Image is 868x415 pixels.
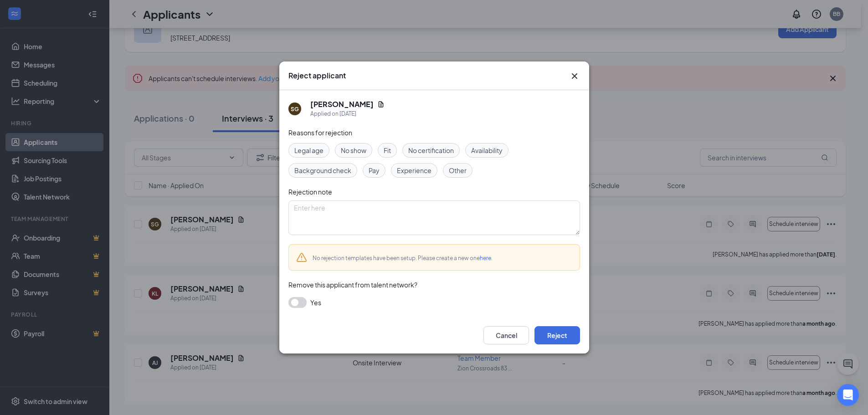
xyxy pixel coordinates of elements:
button: Cancel [483,326,529,344]
span: No certification [408,145,454,155]
span: Remove this applicant from talent network? [288,281,417,289]
span: No rejection templates have been setup. Please create a new one . [313,255,493,261]
button: Close [569,71,580,82]
div: SG [291,105,299,113]
svg: Document [377,101,385,108]
button: Reject [534,326,580,344]
svg: Cross [569,71,580,82]
div: Applied on [DATE] [310,109,385,118]
span: Yes [310,297,321,308]
span: Pay [369,165,380,175]
span: Experience [397,165,431,175]
span: Background check [294,165,351,175]
a: here [480,255,491,261]
span: Legal age [294,145,324,155]
span: Fit [384,145,391,155]
svg: Warning [296,252,307,263]
span: Reasons for rejection [288,128,352,137]
h5: [PERSON_NAME] [310,99,374,109]
span: Availability [471,145,503,155]
span: Other [449,165,467,175]
div: Open Intercom Messenger [837,384,859,406]
span: No show [341,145,366,155]
span: Rejection note [288,188,332,196]
h3: Reject applicant [288,71,346,81]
